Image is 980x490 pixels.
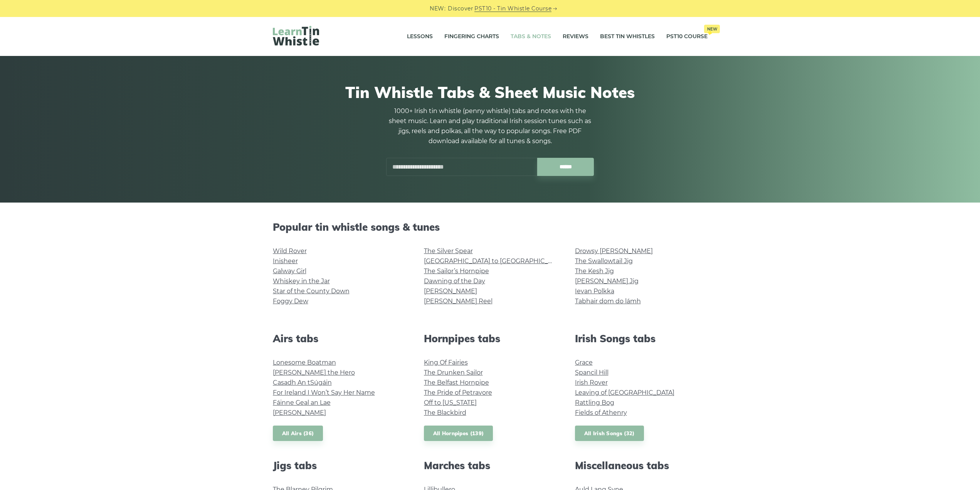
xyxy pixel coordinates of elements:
[273,221,708,233] h2: Popular tin whistle songs & tunes
[273,333,405,345] h2: Airs tabs
[386,106,594,146] p: 1000+ Irish tin whistle (penny whistle) tabs and notes with the sheet music. Learn and play tradi...
[575,426,644,441] a: All Irish Songs (32)
[575,287,614,295] a: Ievan Polkka
[575,409,627,416] a: Fields of Athenry
[575,297,641,305] a: Tabhair dom do lámh
[424,426,493,441] a: All Hornpipes (139)
[424,297,493,305] a: [PERSON_NAME] Reel
[273,257,298,265] a: Inisheer
[575,379,608,386] a: Irish Rover
[575,460,708,471] h2: Miscellaneous tabs
[704,25,720,33] span: New
[424,287,477,295] a: [PERSON_NAME]
[273,359,336,366] a: Lonesome Boatman
[273,409,326,416] a: [PERSON_NAME]
[666,27,708,46] a: PST10 CourseNew
[273,26,319,46] img: LearnTinWhistle.com
[563,27,588,46] a: Reviews
[273,277,330,285] a: Whiskey in the Jar
[424,267,489,275] a: The Sailor’s Hornpipe
[424,257,566,265] a: [GEOGRAPHIC_DATA] to [GEOGRAPHIC_DATA]
[273,83,708,101] h1: Tin Whistle Tabs & Sheet Music Notes
[424,277,485,285] a: Dawning of the Day
[575,359,593,366] a: Grace
[424,359,468,366] a: King Of Fairies
[444,27,499,46] a: Fingering Charts
[424,369,483,376] a: The Drunken Sailor
[575,247,653,255] a: Drowsy [PERSON_NAME]
[600,27,655,46] a: Best Tin Whistles
[407,27,433,46] a: Lessons
[273,399,331,406] a: Fáinne Geal an Lae
[273,287,350,295] a: Star of the County Down
[273,267,306,275] a: Galway Girl
[424,460,556,471] h2: Marches tabs
[575,399,614,406] a: Rattling Bog
[424,247,473,255] a: The Silver Spear
[575,369,609,376] a: Spancil Hill
[575,333,708,345] h2: Irish Songs tabs
[424,409,466,416] a: The Blackbird
[273,426,323,441] a: All Airs (36)
[424,399,477,406] a: Off to [US_STATE]
[575,267,614,275] a: The Kesh Jig
[273,369,355,376] a: [PERSON_NAME] the Hero
[273,297,308,305] a: Foggy Dew
[273,460,405,471] h2: Jigs tabs
[575,389,674,396] a: Leaving of [GEOGRAPHIC_DATA]
[273,379,332,386] a: Casadh An tSúgáin
[424,333,556,345] h2: Hornpipes tabs
[511,27,551,46] a: Tabs & Notes
[575,257,633,265] a: The Swallowtail Jig
[273,247,307,255] a: Wild Rover
[424,379,489,386] a: The Belfast Hornpipe
[273,389,375,396] a: For Ireland I Won’t Say Her Name
[424,389,492,396] a: The Pride of Petravore
[575,277,639,285] a: [PERSON_NAME] Jig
